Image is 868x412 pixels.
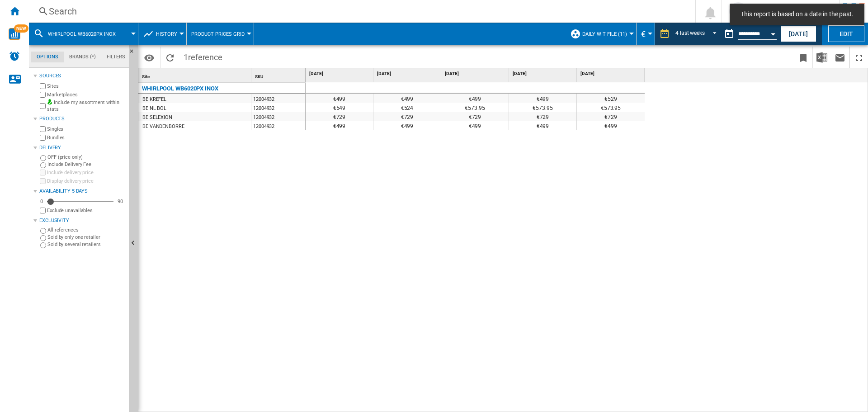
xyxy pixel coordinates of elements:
[31,52,64,62] md-tab-item: Options
[582,23,632,45] button: Daily WIT File (11)
[306,121,373,130] div: €499
[850,47,868,68] button: Maximize
[39,115,125,123] div: Products
[47,91,125,98] label: Marketplaces
[179,47,227,66] span: 1
[828,25,864,42] button: Edit
[251,121,305,130] div: 12004932
[188,52,222,62] span: reference
[373,112,441,121] div: €729
[40,92,46,98] input: Marketplaces
[142,95,166,104] div: BE KREFEL
[373,121,441,130] div: €499
[47,83,125,90] label: Sites
[47,161,125,168] label: Include Delivery Fee
[40,228,46,234] input: All references
[64,52,101,62] md-tab-item: Brands (*)
[373,103,441,112] div: €524
[780,25,816,42] button: [DATE]
[720,25,738,43] button: md-calendar
[47,134,125,141] label: Bundles
[115,198,125,205] div: 90
[377,71,439,77] span: [DATE]
[441,94,509,103] div: €499
[577,94,645,103] div: €529
[509,103,576,112] div: €573.95
[14,24,28,33] span: NEW
[641,23,650,45] div: €
[47,99,52,104] img: mysite-bg-18x18.png
[191,23,249,45] button: Product prices grid
[40,83,46,89] input: Sites
[191,31,245,37] span: Product prices grid
[577,103,645,112] div: €573.95
[511,68,576,80] div: [DATE]
[40,100,46,112] input: Include my assortment within stats
[816,52,827,63] img: excel-24x24.png
[142,74,150,79] span: Site
[306,112,373,121] div: €729
[47,227,125,233] label: All references
[579,68,645,80] div: [DATE]
[375,68,441,80] div: [DATE]
[720,23,778,45] div: This report is based on a date in the past.
[161,47,179,68] button: Reload
[47,234,125,241] label: Sold by only one retailer
[509,94,576,103] div: €499
[253,68,305,82] div: Sort None
[509,121,576,130] div: €499
[253,68,305,82] div: SKU Sort None
[48,23,125,45] button: WHIRLPOOL WB6020PX INOX
[309,71,371,77] span: [DATE]
[738,10,856,19] span: This report is based on a date in the past.
[637,23,655,45] md-menu: Currency
[142,122,184,131] div: BE VANDENBORRE
[251,94,305,103] div: 12004932
[570,23,632,45] div: Daily WIT File (11)
[306,94,373,103] div: €499
[47,178,125,185] label: Display delivery price
[9,28,20,40] img: wise-card.svg
[140,68,251,82] div: Sort None
[675,30,705,36] div: 4 last weeks
[794,47,812,68] button: Bookmark this report
[445,71,507,77] span: [DATE]
[47,169,125,176] label: Include delivery price
[48,31,116,37] span: WHIRLPOOL WB6020PX INOX
[443,68,509,80] div: [DATE]
[40,178,46,184] input: Display delivery price
[39,144,125,152] div: Delivery
[582,31,627,37] span: Daily WIT File (11)
[577,121,645,130] div: €499
[441,103,509,112] div: €573.95
[156,31,177,37] span: History
[39,72,125,80] div: Sources
[40,162,46,168] input: Include Delivery Fee
[251,112,305,121] div: 12004932
[156,23,182,45] button: History
[39,188,125,195] div: Availability 5 Days
[143,23,182,45] div: History
[373,94,441,103] div: €499
[40,170,46,175] input: Include delivery price
[813,47,831,68] button: Download in Excel
[831,47,849,68] button: Send this report by email
[40,208,46,213] input: Display delivery price
[47,197,113,206] md-slider: Availability
[129,45,140,62] button: Hide
[38,198,45,205] div: 0
[142,83,218,94] div: WHIRLPOOL WB6020PX INOX
[765,24,781,41] button: Open calendar
[675,27,720,42] md-select: REPORTS.WIZARD.STEPS.REPORT.STEPS.REPORT_OPTIONS.PERIOD: 4 last weeks
[140,68,251,82] div: Site Sort None
[255,74,264,79] span: SKU
[47,241,125,248] label: Sold by several retailers
[306,103,373,112] div: €549
[9,51,20,62] img: alerts-logo.svg
[40,242,46,248] input: Sold by several retailers
[40,126,46,132] input: Singles
[140,49,158,66] button: Options
[47,207,125,214] label: Exclude unavailables
[101,52,131,62] md-tab-item: Filters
